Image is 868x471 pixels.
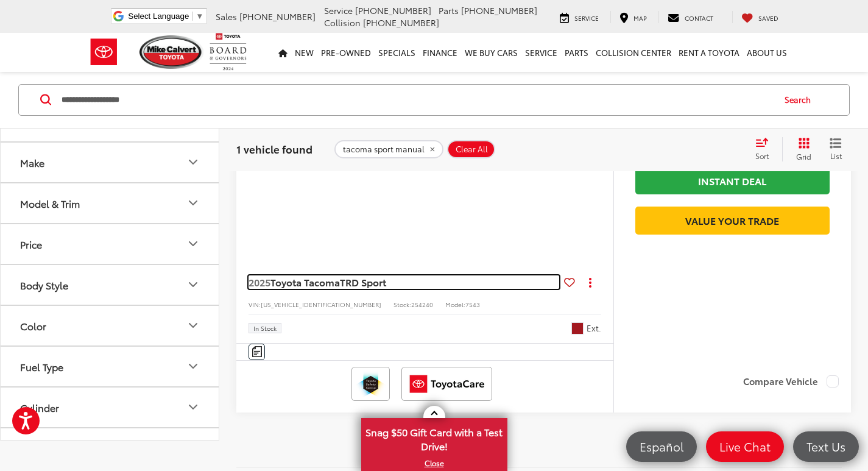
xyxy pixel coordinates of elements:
[830,151,842,161] span: List
[249,275,559,289] a: 2025Toyota TacomaTRD Sport
[216,10,237,23] span: Sales
[249,275,270,289] span: 2025
[755,151,769,161] span: Sort
[20,319,46,331] div: Color
[800,439,852,454] span: Text Us
[445,300,465,309] span: Model:
[186,196,200,210] div: Model & Trim
[658,11,722,23] a: Contact
[706,431,784,462] a: Live Chat
[249,300,261,309] span: VIN:
[20,278,68,290] div: Body Style
[592,33,675,72] a: Collision Center
[270,275,340,289] span: Toyota Tacoma
[186,155,200,169] div: Make
[635,207,830,234] a: Value Your Trade
[1,142,220,182] button: MakeMake
[139,35,204,69] img: Mike Calvert Toyota
[461,33,521,72] a: WE BUY CARS
[253,325,277,331] span: In Stock
[447,140,495,158] button: Clear All
[186,277,200,292] div: Body Style
[363,16,439,29] span: [PHONE_NUMBER]
[1,305,220,345] button: ColorColor
[362,419,506,456] span: Snag $50 Gift Card with a Test Drive!
[186,359,200,374] div: Fuel Type
[20,360,63,372] div: Fuel Type
[1,346,220,386] button: Fuel TypeFuel Type
[355,4,431,16] span: [PHONE_NUMBER]
[465,300,480,309] span: 7543
[239,10,316,23] span: [PHONE_NUMBER]
[743,375,839,388] label: Compare Vehicle
[773,85,828,115] button: Search
[743,33,791,72] a: About Us
[291,33,317,72] a: New
[334,140,443,158] button: remove tacoma%20sport%20manual
[633,439,690,454] span: Español
[404,369,490,398] img: ToyotaCare Mike Calvert Toyota Houston TX
[587,322,601,334] span: Ext.
[1,264,220,304] button: Body StyleBody Style
[375,33,419,72] a: Specials
[675,33,743,72] a: Rent a Toyota
[633,13,647,23] span: Map
[820,137,851,161] button: List View
[192,12,192,21] span: ​
[758,13,778,23] span: Saved
[793,431,859,462] a: Text Us
[411,300,433,309] span: 254240
[1,428,220,467] button: Drivetrain
[186,318,200,333] div: Color
[20,401,59,413] div: Cylinder
[128,12,189,21] span: Select Language
[60,85,773,115] input: Search by Make, Model, or Keyword
[1,224,220,263] button: PricePrice
[186,236,200,251] div: Price
[20,156,44,168] div: Make
[128,12,203,21] a: Select Language​
[626,431,697,462] a: Español
[81,32,127,72] img: Toyota
[20,197,80,208] div: Model & Trim
[186,400,200,414] div: Cylinder
[324,4,353,16] span: Service
[1,183,220,222] button: Model & TrimModel & Trim
[393,300,411,309] span: Stock:
[275,33,291,72] a: Home
[580,272,601,293] button: Actions
[324,16,361,29] span: Collision
[685,13,713,23] span: Contact
[635,167,830,194] a: Instant Deal
[796,151,811,161] span: Grid
[521,33,561,72] a: Service
[749,137,782,161] button: Select sort value
[261,300,381,309] span: [US_VEHICLE_IDENTIFICATION_NUMBER]
[20,238,42,249] div: Price
[713,439,777,454] span: Live Chat
[317,33,375,72] a: Pre-Owned
[340,275,386,289] span: TRD Sport
[1,387,220,427] button: CylinderCylinder
[461,4,537,16] span: [PHONE_NUMBER]
[419,33,461,72] a: Finance
[571,322,584,335] span: Red
[439,4,459,16] span: Parts
[343,144,425,154] span: tacoma sport manual
[732,11,788,23] a: My Saved Vehicles
[551,11,608,23] a: Service
[589,277,591,287] span: dropdown dots
[456,144,488,154] span: Clear All
[236,141,312,156] span: 1 vehicle found
[249,344,265,360] button: Comments
[354,369,387,398] img: Toyota Safety Sense Mike Calvert Toyota Houston TX
[196,12,203,21] span: ▼
[782,137,820,161] button: Grid View
[252,346,262,356] img: Comments
[610,11,656,23] a: Map
[561,33,592,72] a: Parts
[574,13,599,23] span: Service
